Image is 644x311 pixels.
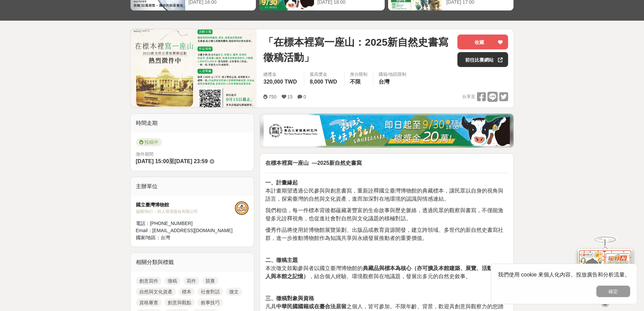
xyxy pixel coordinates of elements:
[462,92,475,102] span: 分享至
[161,235,170,240] span: 台灣
[310,79,337,85] span: 8,000 TWD
[136,235,161,240] span: 國家/地區：
[498,272,630,277] span: 我們使用 cookie 來個人化內容、投放廣告和分析流量。
[265,180,298,185] strong: 一、計畫緣起
[578,249,632,294] img: d2146d9a-e6f6-4337-9592-8cefde37ba6b.png
[265,207,503,221] span: 我們相信，每一件標本背後都蘊藏著豐富的生命故事與歷史脈絡，透過民眾的觀察與書寫，不僅能激發多元詮釋視角，也促進社會對自然與文化議題的積極對話。
[136,201,235,208] div: 國立臺灣博物館
[130,253,254,272] div: 相關分類與標籤
[457,52,508,67] a: 前往比賽網站
[197,298,223,307] a: 敘事技巧
[350,79,361,85] span: 不限
[164,298,195,307] a: 創意與觀點
[136,277,162,285] a: 創意寫作
[136,220,235,227] div: 電話： [PHONE_NUMBER]
[197,288,223,296] a: 社會對話
[183,277,199,285] a: 寫作
[276,304,347,309] strong: 中華民國國籍或在臺合法居留
[265,188,503,202] span: 本計畫期望透過公民參與與創意書寫，重新詮釋國立臺灣博物館的典藏標本，讓民眾以自身的視角與語言，探索臺灣的自然與文化資產，進而加深對在地環境的認識與情感連結。
[265,265,503,279] strong: 典藏品與標本為核心（亦可擴及本館建築、展覽、活動或個人與本館之記憶）
[457,35,508,49] button: 收藏
[169,158,174,164] span: 至
[130,177,254,196] div: 主辦單位
[265,160,361,166] strong: 在標本裡寫一座山 —2025新自然史書寫
[136,138,162,146] span: 投稿中
[174,158,208,164] span: [DATE] 23:59
[268,94,276,99] span: 750
[136,208,235,215] div: 協辦/執行： 與人環境股份有限公司
[136,298,162,307] a: 資格審查
[263,71,299,78] span: 總獎金
[130,29,257,107] img: Cover Image
[136,158,169,164] span: [DATE] 15:00
[265,257,298,263] strong: 二、徵稿主題
[263,35,452,65] span: 「在標本裡寫一座山：2025新自然史書寫徵稿活動」
[265,295,314,301] strong: 三、徵稿對象與資格
[310,71,339,78] span: 最高獎金
[226,288,242,296] a: 徵文
[596,286,630,297] button: 確定
[164,277,181,285] a: 徵稿
[136,227,235,234] div: Email： [EMAIL_ADDRESS][DOMAIN_NAME]
[130,114,254,133] div: 時間走期
[264,115,510,146] img: 1c81a89c-c1b3-4fd6-9c6e-7d29d79abef5.jpg
[265,265,503,279] span: 本次徵文鼓勵參與者以國立臺灣博物館的 ，結合個人經驗、環境觀察與在地議題，發展出多元的自然史敘事。
[287,94,293,99] span: 15
[379,71,406,78] div: 國籍/地區限制
[303,94,306,99] span: 0
[178,288,195,296] a: 標本
[202,277,218,285] a: 競賽
[265,227,503,241] span: 優秀作品將使用於博物館展覽策劃、出版品或教育資源開發，建立跨領域、多世代的新自然史書寫社群，進一步推動博物館作為知識共享與永續發展推動者的重要價值。
[379,79,389,85] span: 台灣
[136,288,176,296] a: 自然與文化資產
[350,71,367,78] div: 身分限制
[136,152,153,157] span: 徵件期間
[263,79,297,85] span: 320,000 TWD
